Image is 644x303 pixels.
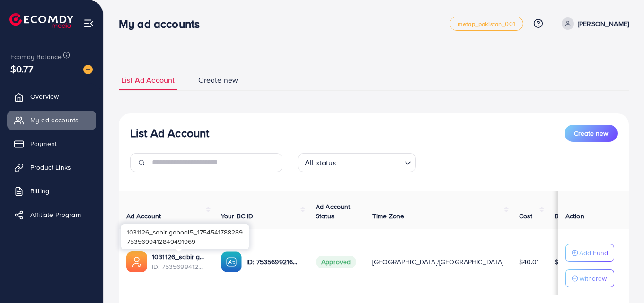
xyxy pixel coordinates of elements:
button: Create new [565,125,618,142]
span: Action [565,211,584,221]
span: Create new [198,75,238,86]
div: Search for option [298,153,416,172]
span: Ad Account [126,211,161,221]
span: Approved [316,256,356,268]
a: Billing [7,182,96,200]
h3: My ad accounts [119,17,207,31]
a: Product Links [7,158,96,177]
span: metap_pakistan_001 [458,21,515,27]
img: image [83,65,93,74]
span: Billing [30,186,49,196]
span: My ad accounts [30,115,79,125]
span: All status [303,156,338,170]
span: $0.77 [10,62,33,76]
span: Ecomdy Balance [10,52,62,61]
span: Your BC ID [221,211,254,221]
span: Payment [30,139,57,148]
img: ic-ba-acc.ded83a64.svg [221,251,242,272]
a: Affiliate Program [7,205,96,224]
span: [GEOGRAPHIC_DATA]/[GEOGRAPHIC_DATA] [372,257,504,267]
img: logo [9,13,73,28]
span: Time Zone [372,211,404,221]
a: 1031126_sabir gabool5_1754541788289 [152,252,206,261]
button: Withdraw [565,269,614,287]
span: Ad Account Status [316,202,351,221]
a: [PERSON_NAME] [558,17,629,30]
a: metap_pakistan_001 [450,17,523,31]
a: My ad accounts [7,111,96,130]
p: [PERSON_NAME] [578,18,629,29]
p: Withdraw [579,273,607,284]
h3: List Ad Account [130,126,209,140]
span: Overview [30,92,59,101]
a: Payment [7,134,96,153]
span: 1031126_sabir gabool5_1754541788289 [127,227,243,236]
img: ic-ads-acc.e4c84228.svg [126,251,147,272]
span: $40.01 [519,257,539,267]
a: Overview [7,87,96,106]
button: Add Fund [565,244,614,262]
span: Cost [519,211,533,221]
span: Product Links [30,163,71,172]
p: Add Fund [579,247,608,259]
span: Create new [574,129,608,138]
span: Affiliate Program [30,210,81,219]
img: menu [83,18,94,29]
iframe: Chat [604,260,637,296]
p: ID: 7535699216388128769 [247,256,300,268]
input: Search for option [339,154,401,170]
div: 7535699412849491969 [121,224,249,249]
span: List Ad Account [121,75,175,86]
span: ID: 7535699412849491969 [152,262,206,271]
